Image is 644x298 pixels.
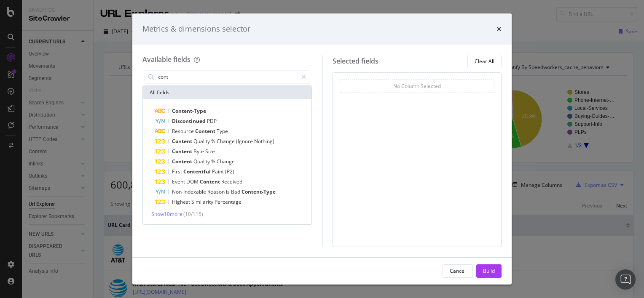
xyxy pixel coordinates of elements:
[172,117,207,125] span: Discontinued
[496,24,502,35] div: times
[191,198,215,205] span: Similarity
[142,55,191,64] div: Available fields
[172,138,193,145] span: Content
[172,168,183,175] span: First
[211,158,217,165] span: %
[467,55,502,68] button: Clear All
[217,158,235,165] span: Change
[151,210,182,218] span: Show 10 more
[333,56,378,66] div: Selected fields
[183,210,203,218] span: ( 10 / 115 )
[475,58,494,65] div: Clear All
[217,128,228,135] span: Type
[215,198,241,205] span: Percentage
[241,188,276,195] span: Content-Type
[193,148,205,155] span: Byte
[172,148,193,155] span: Content
[226,188,231,195] span: is
[172,178,186,185] span: Event
[443,264,473,278] button: Cancel
[193,138,211,145] span: Quality
[186,178,200,185] span: DOM
[172,198,191,205] span: Highest
[142,24,250,35] div: Metrics & dimensions selector
[172,188,207,195] span: Non-Indexable
[200,178,221,185] span: Content
[172,128,195,135] span: Resource
[236,138,254,145] span: (Ignore
[393,82,441,90] div: No Column Selected
[221,178,242,185] span: Received
[195,128,217,135] span: Content
[254,138,274,145] span: Nothing)
[205,148,215,155] span: Size
[231,188,241,195] span: Bad
[217,138,236,145] span: Change
[476,264,502,278] button: Build
[450,267,466,274] div: Cancel
[483,267,495,274] div: Build
[225,168,234,175] span: (P2)
[615,269,636,290] div: Open Intercom Messenger
[157,71,298,83] input: Search by field name
[212,168,225,175] span: Paint
[143,86,311,99] div: All fields
[193,158,211,165] span: Quality
[211,138,217,145] span: %
[132,13,512,285] div: modal
[207,117,217,125] span: PDP
[183,168,212,175] span: Contentful
[172,158,193,165] span: Content
[207,188,226,195] span: Reason
[172,107,206,114] span: Content-Type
